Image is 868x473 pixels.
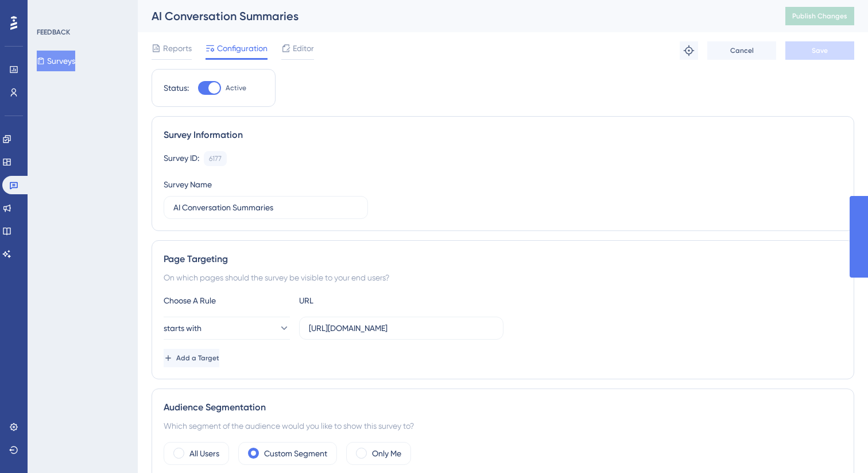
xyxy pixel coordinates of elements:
[730,46,754,55] span: Cancel
[164,151,199,166] div: Survey ID:
[164,178,212,191] div: Survey Name
[164,419,842,433] div: Which segment of the audience would you like to show this survey to?
[164,252,842,266] div: Page Targeting
[372,447,401,460] label: Only Me
[164,294,290,307] div: Choose A Rule
[164,81,189,95] div: Status:
[164,128,842,142] div: Survey Information
[163,41,192,55] span: Reports
[176,353,219,363] span: Add a Target
[173,201,358,214] input: Type your Survey name
[226,83,246,93] span: Active
[164,401,842,414] div: Audience Segmentation
[785,41,854,60] button: Save
[152,8,757,24] div: AI Conversation Summaries
[37,51,75,71] button: Surveys
[812,46,828,55] span: Save
[785,7,854,25] button: Publish Changes
[164,349,219,367] button: Add a Target
[164,317,290,340] button: starts with
[209,154,222,163] div: 6177
[264,447,327,460] label: Custom Segment
[820,428,854,462] iframe: UserGuiding AI Assistant Launcher
[164,321,201,335] span: starts with
[37,28,70,37] div: FEEDBACK
[217,41,268,55] span: Configuration
[293,41,314,55] span: Editor
[707,41,776,60] button: Cancel
[299,294,425,307] div: URL
[164,271,842,284] div: On which pages should the survey be visible to your end users?
[189,447,219,460] label: All Users
[309,322,494,334] input: yourwebsite.com/path
[792,11,847,21] span: Publish Changes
